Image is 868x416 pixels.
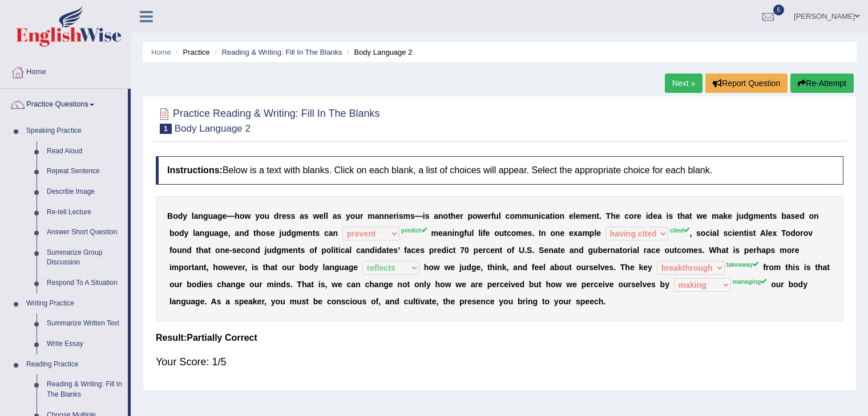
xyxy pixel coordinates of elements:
b: n [379,211,384,221]
b: t [677,211,680,221]
b: l [192,211,194,221]
b: i [338,246,341,255]
b: B [167,211,173,221]
b: a [434,211,438,221]
b: t [744,229,746,238]
b: i [481,229,483,238]
b: o [326,246,332,255]
b: n [365,246,370,255]
b: o [261,229,266,238]
b: e [455,211,460,221]
b: a [578,229,583,238]
b: i [333,246,336,255]
b: o [443,211,449,221]
b: e [569,229,574,238]
b: w [696,211,703,221]
b: t [298,246,301,255]
b: m [515,211,522,221]
b: s [528,229,532,238]
b: e [289,246,293,255]
b: a [375,211,380,221]
b: i [375,246,377,255]
b: l [193,229,195,238]
li: Body Language 2 [344,47,412,58]
b: e [703,211,707,221]
b: u [499,229,504,238]
b: e [761,211,765,221]
b: j [265,246,267,255]
b: o [350,211,356,221]
a: Repeat Sentence [42,161,128,182]
b: b [781,211,786,221]
a: Speaking Practice [21,121,128,141]
b: o [473,211,478,221]
b: e [224,229,228,238]
b: e [303,229,308,238]
b: l [331,246,333,255]
button: Re-Attempt [790,74,854,93]
b: g [749,211,754,221]
b: e [637,211,641,221]
b: r [278,211,281,221]
b: n [560,211,565,221]
b: e [560,229,564,238]
b: e [486,229,490,238]
b: d [377,246,382,255]
b: i [710,229,712,238]
b: t [336,246,338,255]
b: a [443,229,447,238]
span: 1 [160,124,172,134]
b: , [228,229,231,238]
b: a [685,211,689,221]
b: Instructions: [167,165,223,175]
b: l [717,229,719,238]
b: c [728,229,732,238]
b: n [182,246,187,255]
b: n [592,211,597,221]
b: h [451,211,456,221]
b: a [361,246,365,255]
a: Next » [665,74,703,93]
b: a [786,211,791,221]
b: g [459,229,465,238]
b: o [510,211,515,221]
b: u [467,229,472,238]
b: i [552,211,555,221]
b: o [555,211,560,221]
b: e [728,211,732,221]
b: s [304,211,309,221]
b: d [286,229,292,238]
b: s [301,246,305,255]
b: o [240,211,245,221]
b: o [173,211,178,221]
b: d [744,211,749,221]
b: T [781,229,786,238]
b: c [506,211,510,221]
b: e [587,211,592,221]
b: d [272,246,277,255]
a: Summarize Written Text [42,313,128,334]
b: a [300,211,304,221]
b: T [606,211,611,221]
h4: Below is a text with blanks. Click on each blank, a list of choices will appear. Select the appro... [156,156,843,185]
b: t [504,229,507,238]
b: e [768,229,773,238]
b: m [431,229,438,238]
b: e [225,246,229,255]
b: f [169,246,172,255]
b: g [219,229,224,238]
b: . [532,229,534,238]
a: Reading & Writing: Fill In The Blanks [221,48,342,56]
b: - [229,246,232,255]
b: r [393,211,396,221]
b: a [235,229,239,238]
a: Write Essay [42,334,128,354]
b: e [795,211,800,221]
b: s [410,211,415,221]
b: t [386,246,389,255]
b: e [483,211,488,221]
b: l [326,211,328,221]
b: n [814,211,819,221]
b: o [550,229,555,238]
b: o [786,229,791,238]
